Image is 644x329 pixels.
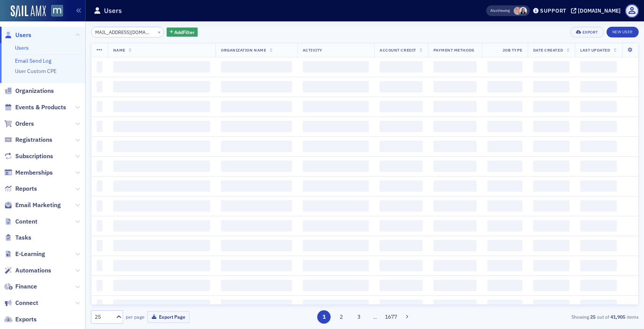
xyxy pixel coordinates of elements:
[221,240,292,251] span: ‌
[113,61,211,73] span: ‌
[4,201,61,209] a: Email Marketing
[126,313,144,320] label: per page
[533,180,569,192] span: ‌
[380,240,422,251] span: ‌
[221,81,292,92] span: ‌
[380,121,422,132] span: ‌
[609,313,627,320] strong: 41,905
[380,141,422,152] span: ‌
[91,27,164,37] input: Search…
[533,101,569,112] span: ‌
[582,30,598,34] div: Export
[221,61,292,73] span: ‌
[221,180,292,192] span: ‌
[15,87,54,95] span: Organizations
[533,300,569,311] span: ‌
[433,81,477,92] span: ‌
[221,260,292,271] span: ‌
[433,260,477,271] span: ‌
[303,141,369,152] span: ‌
[433,300,477,311] span: ‌
[487,81,522,92] span: ‌
[317,310,331,324] button: 1
[15,57,51,64] a: Email Send Log
[352,310,365,324] button: 3
[487,160,522,172] span: ‌
[533,280,569,291] span: ‌
[15,152,53,160] span: Subscriptions
[380,81,422,92] span: ‌
[380,220,422,232] span: ‌
[221,47,266,53] span: Organization Name
[380,101,422,112] span: ‌
[380,280,422,291] span: ‌
[303,280,369,291] span: ‌
[303,101,369,112] span: ‌
[15,299,38,307] span: Connect
[113,141,211,152] span: ‌
[580,141,617,152] span: ‌
[15,169,53,177] span: Memberships
[533,260,569,271] span: ‌
[578,7,621,14] div: [DOMAIN_NAME]
[303,240,369,251] span: ‌
[461,313,639,320] div: Showing out of items
[533,220,569,232] span: ‌
[221,300,292,311] span: ‌
[580,280,617,291] span: ‌
[113,200,211,212] span: ‌
[113,280,211,291] span: ‌
[15,315,37,324] span: Exports
[4,282,37,291] a: Finance
[380,260,422,271] span: ‌
[97,300,102,311] span: ‌
[570,27,603,37] button: Export
[11,5,46,18] a: SailAMX
[625,4,639,18] span: Profile
[519,7,527,15] span: Kelly Brown
[15,103,66,112] span: Events & Products
[97,200,102,212] span: ‌
[580,61,617,73] span: ‌
[221,121,292,132] span: ‌
[487,260,522,271] span: ‌
[147,311,190,323] button: Export Page
[97,280,102,291] span: ‌
[487,280,522,291] span: ‌
[580,240,617,251] span: ‌
[303,260,369,271] span: ‌
[380,180,422,192] span: ‌
[113,240,211,251] span: ‌
[487,61,522,73] span: ‌
[433,180,477,192] span: ‌
[607,27,639,37] a: New User
[113,101,211,112] span: ‌
[580,300,617,311] span: ‌
[15,68,57,75] a: User Custom CPE
[303,200,369,212] span: ‌
[433,200,477,212] span: ‌
[533,240,569,251] span: ‌
[15,266,51,275] span: Automations
[487,121,522,132] span: ‌
[15,185,37,193] span: Reports
[113,121,211,132] span: ‌
[540,7,566,14] div: Support
[4,315,37,324] a: Exports
[97,240,102,251] span: ‌
[580,81,617,92] span: ‌
[97,121,102,132] span: ‌
[580,220,617,232] span: ‌
[303,180,369,192] span: ‌
[487,300,522,311] span: ‌
[167,28,198,37] button: AddFilter
[97,260,102,271] span: ‌
[335,310,348,324] button: 2
[380,47,416,53] span: Account Credit
[380,300,422,311] span: ‌
[589,313,597,320] strong: 25
[113,160,211,172] span: ‌
[97,160,102,172] span: ‌
[487,101,522,112] span: ‌
[15,233,31,242] span: Tasks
